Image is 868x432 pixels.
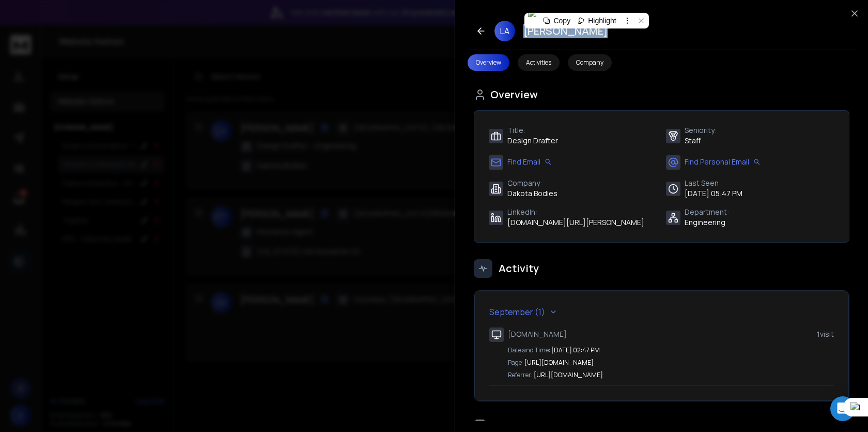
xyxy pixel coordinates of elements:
span: Company : [507,178,557,188]
div: Find Personal Email [666,154,761,170]
h3: Activity [474,259,539,278]
span: [DOMAIN_NAME][URL][PERSON_NAME] [507,217,644,228]
span: Dakota Bodies [507,188,557,199]
div: Referrer: [508,371,603,379]
h2: [PERSON_NAME] [523,24,608,38]
div: Open Intercom Messenger [830,396,855,421]
span: [DATE] 05:47 PM [685,188,742,199]
button: Company [568,54,612,71]
h4: September (1) [489,306,545,318]
div: Date and Time: [508,346,600,354]
span: Department : [685,207,729,217]
div: Find Email [489,154,552,170]
span: Last Seen : [685,178,742,188]
span: LA [494,21,515,41]
button: Overview [468,54,509,71]
span: [URL][DOMAIN_NAME] [524,358,594,367]
span: [DATE] 02:47 PM [551,346,600,354]
div: LinkedIn:[DOMAIN_NAME][URL][PERSON_NAME] [489,207,658,228]
span: Seniority : [685,125,717,136]
span: Staff [685,136,717,146]
span: Title : [507,125,558,136]
div: Page: [508,359,594,367]
span: Engineering [685,217,729,228]
h3: Overview [474,87,538,102]
button: Activities [518,54,560,71]
span: Design Drafter [507,136,558,146]
span: [DOMAIN_NAME] [508,329,567,339]
span: 1 visit [817,329,834,339]
span: LinkedIn : [507,207,644,217]
span: [URL][DOMAIN_NAME] [534,370,603,379]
